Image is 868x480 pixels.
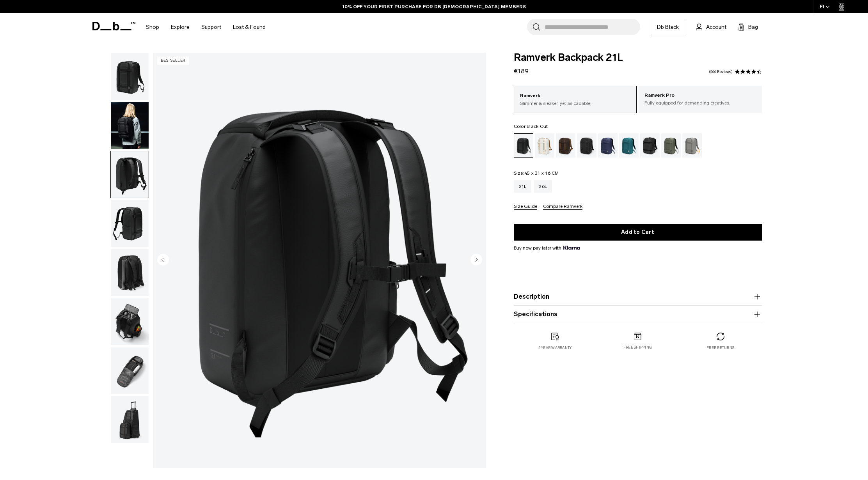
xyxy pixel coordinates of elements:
[709,70,733,74] a: 566 reviews
[110,151,149,198] button: Ramverk Backpack 21L Black Out
[514,244,580,252] span: Buy now pay later with
[696,22,726,32] a: Account
[110,249,149,296] button: Ramverk Backpack 21L Black Out
[527,124,548,129] span: Black Out
[171,13,190,41] a: Explore
[140,13,272,41] nav: Main Navigation
[514,180,532,193] a: 21L
[514,53,762,63] span: Ramverk Backpack 21L
[535,133,554,158] a: Oatmilk
[577,133,596,158] a: Charcoal Grey
[514,204,537,210] button: Size Guide
[563,246,580,250] img: {"height" => 20, "alt" => "Klarna"}
[514,292,762,301] button: Description
[652,19,684,35] a: Db Black
[706,23,726,31] span: Account
[520,100,631,107] p: Slimmer & sleaker, yet as capable.
[534,180,552,193] a: 26L
[111,53,149,100] img: Ramverk Backpack 21L Black Out
[111,347,149,394] img: Ramverk Backpack 21L Black Out
[514,310,762,319] button: Specifications
[111,298,149,345] img: Ramverk Backpack 21L Black Out
[524,170,559,176] span: 45 x 31 x 16 CM
[111,396,149,443] img: Ramverk Backpack 21L Black Out
[110,53,149,100] button: Ramverk Backpack 21L Black Out
[157,253,169,267] button: Previous slide
[111,102,149,149] img: Ramverk Backpack 21L Black Out
[201,13,221,41] a: Support
[706,345,734,351] p: Free returns
[110,298,149,345] button: Ramverk Backpack 21L Black Out
[748,23,758,31] span: Bag
[157,57,189,65] p: Bestseller
[110,102,149,149] button: Ramverk Backpack 21L Black Out
[146,13,159,41] a: Shop
[110,396,149,443] button: Ramverk Backpack 21L Black Out
[682,133,702,158] a: Sand Grey
[543,204,582,210] button: Compare Ramverk
[110,200,149,247] button: Ramverk Backpack 21L Black Out
[343,3,526,10] a: 10% OFF YOUR FIRST PURCHASE FOR DB [DEMOGRAPHIC_DATA] MEMBERS
[514,133,533,158] a: Black Out
[514,171,559,175] legend: Size:
[110,347,149,395] button: Ramverk Backpack 21L Black Out
[153,53,486,468] img: Ramverk Backpack 21L Black Out
[738,22,758,32] button: Bag
[661,133,681,158] a: Moss Green
[556,133,575,158] a: Espresso
[470,253,482,267] button: Next slide
[538,345,572,351] p: 2 year warranty
[644,99,756,106] p: Fully equipped for demanding creatives.
[111,200,149,247] img: Ramverk Backpack 21L Black Out
[598,133,618,158] a: Blue Hour
[619,133,639,158] a: Midnight Teal
[514,224,762,241] button: Add to Cart
[640,133,660,158] a: Reflective Black
[639,86,762,112] a: Ramverk Pro Fully equipped for demanding creatives.
[111,151,149,198] img: Ramverk Backpack 21L Black Out
[111,249,149,296] img: Ramverk Backpack 21L Black Out
[514,67,529,75] span: €189
[153,53,486,468] li: 3 / 8
[514,124,548,129] legend: Color:
[233,13,266,41] a: Lost & Found
[520,92,631,100] p: Ramverk
[623,345,652,350] p: Free shipping
[644,92,756,99] p: Ramverk Pro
